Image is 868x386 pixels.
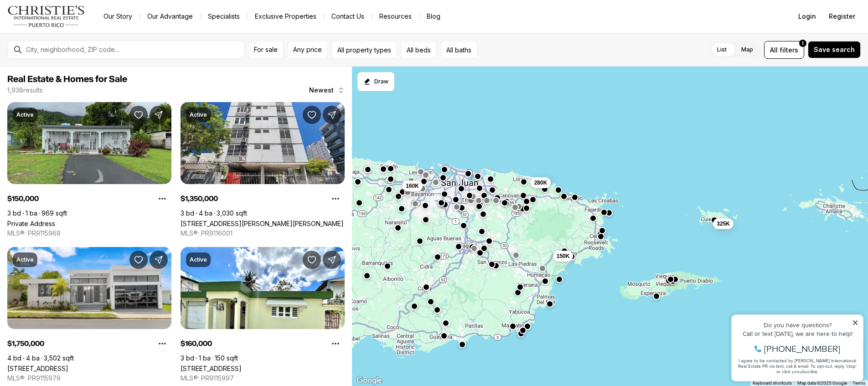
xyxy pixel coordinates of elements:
span: filters [780,45,798,55]
img: logo [7,5,85,27]
span: All [770,45,778,55]
button: Register [823,7,861,26]
button: Save Property: [129,106,148,124]
a: Resources [372,10,419,23]
div: Do you have questions? [10,21,132,27]
button: Share Property [323,251,341,269]
button: Share Property [150,251,168,269]
span: 160K [406,182,419,190]
span: I agree to be contacted by [PERSON_NAME] International Real Estate PR via text, call & email. To ... [11,56,130,73]
a: CALLE 7 #428, TOA BAJA PR, 00949 [181,365,242,372]
a: Our Story [96,10,139,23]
button: Share Property [150,106,168,124]
a: Blog [419,10,448,23]
span: Login [798,13,816,20]
button: Property options [326,190,345,208]
button: For sale [248,41,284,59]
p: Active [190,111,207,118]
button: All baths [440,41,477,59]
p: 1,938 results [7,87,43,94]
span: [PHONE_NUMBER] [37,43,114,52]
p: Active [16,111,34,118]
button: Login [793,7,821,26]
a: Exclusive Properties [248,10,324,23]
button: Property options [153,335,171,353]
a: 12-13 Santander St SANTANDER ST, TORRIMAR #12-13, GUAYNABO PR, 00966 [7,365,68,372]
button: 160K [402,180,423,191]
button: Allfilters1 [764,41,804,59]
span: Real Estate & Homes for Sale [7,75,127,84]
a: 85 WILSON STREET #PH-601, SAN JUAN PR, 00907 [181,220,344,227]
button: Any price [287,41,328,59]
button: Save search [808,41,861,58]
button: Property options [326,335,345,353]
span: For sale [254,46,278,53]
span: Any price [293,46,322,53]
label: List [710,41,734,58]
button: Share Property [323,106,341,124]
span: 150K [557,252,570,260]
a: Our Advantage [140,10,200,23]
span: 280K [534,179,548,186]
button: 150K [553,251,573,262]
button: All beds [401,41,437,59]
button: Save Property: 12-13 Santander St SANTANDER ST, TORRIMAR #12-13 [129,251,148,269]
a: Specialists [201,10,247,23]
button: 280K [531,177,551,188]
span: 325K [717,220,730,227]
button: Property options [153,190,171,208]
button: Newest [304,81,350,99]
button: All property types [331,41,397,59]
button: 325K [713,218,734,229]
p: Active [16,256,34,263]
a: Private Address [7,220,55,227]
button: Start drawing [357,72,394,91]
span: 1 [802,40,804,47]
button: Save Property: 85 WILSON STREET #PH-601 [303,106,321,124]
span: Newest [309,87,334,94]
div: Call or text [DATE], we are here to help! [10,29,132,36]
button: Save Property: CALLE 7 #428 [303,251,321,269]
span: Register [829,13,855,20]
p: Active [190,256,207,263]
span: Save search [814,46,855,53]
label: Map [734,41,760,58]
button: Contact Us [324,10,372,23]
